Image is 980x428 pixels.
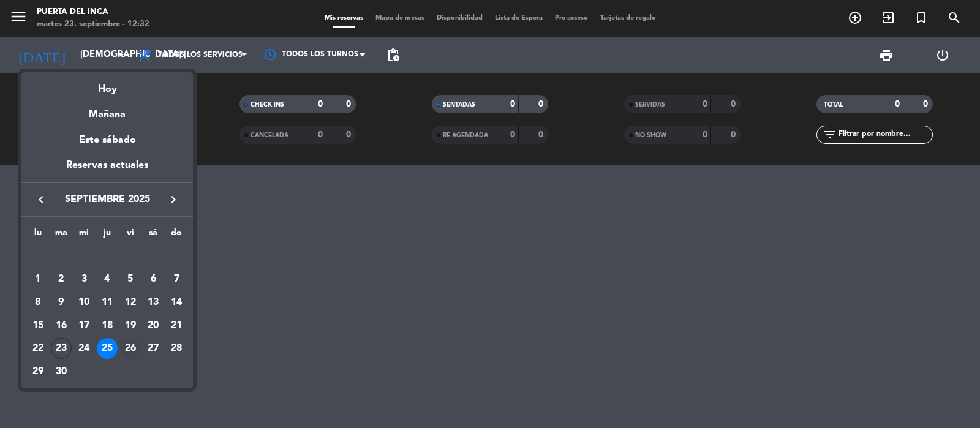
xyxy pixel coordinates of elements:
[165,268,188,291] td: 7 de septiembre de 2025
[28,315,48,336] div: 15
[26,226,50,245] th: lunes
[120,269,141,290] div: 5
[119,268,142,291] td: 5 de septiembre de 2025
[21,72,193,97] div: Hoy
[119,291,142,314] td: 12 de septiembre de 2025
[73,315,94,336] div: 17
[143,292,164,313] div: 13
[96,337,119,360] td: 25 de septiembre de 2025
[50,291,73,314] td: 9 de septiembre de 2025
[142,291,165,314] td: 13 de septiembre de 2025
[142,314,165,337] td: 20 de septiembre de 2025
[143,315,164,336] div: 20
[21,123,193,157] div: Este sábado
[72,314,96,337] td: 17 de septiembre de 2025
[28,338,48,359] div: 22
[142,337,165,360] td: 27 de septiembre de 2025
[28,269,48,290] div: 1
[34,192,48,207] i: keyboard_arrow_left
[52,192,162,208] span: septiembre 2025
[50,337,73,360] td: 23 de septiembre de 2025
[165,314,188,337] td: 21 de septiembre de 2025
[30,192,52,208] button: keyboard_arrow_left
[120,292,141,313] div: 12
[166,315,187,336] div: 21
[73,338,94,359] div: 24
[143,338,164,359] div: 27
[166,192,181,207] i: keyboard_arrow_right
[28,361,48,382] div: 29
[26,268,50,291] td: 1 de septiembre de 2025
[72,226,96,245] th: miércoles
[166,292,187,313] div: 14
[51,315,72,336] div: 16
[96,314,119,337] td: 18 de septiembre de 2025
[73,269,94,290] div: 3
[97,292,118,313] div: 11
[166,338,187,359] div: 28
[51,361,72,382] div: 30
[26,337,50,360] td: 22 de septiembre de 2025
[50,226,73,245] th: martes
[96,226,119,245] th: jueves
[120,338,141,359] div: 26
[73,292,94,313] div: 10
[97,315,118,336] div: 18
[97,269,118,290] div: 4
[26,314,50,337] td: 15 de septiembre de 2025
[51,292,72,313] div: 9
[120,315,141,336] div: 19
[72,291,96,314] td: 10 de septiembre de 2025
[119,314,142,337] td: 19 de septiembre de 2025
[26,360,50,383] td: 29 de septiembre de 2025
[142,226,165,245] th: sábado
[165,337,188,360] td: 28 de septiembre de 2025
[50,314,73,337] td: 16 de septiembre de 2025
[96,268,119,291] td: 4 de septiembre de 2025
[28,292,48,313] div: 8
[165,291,188,314] td: 14 de septiembre de 2025
[142,268,165,291] td: 6 de septiembre de 2025
[72,268,96,291] td: 3 de septiembre de 2025
[119,226,142,245] th: viernes
[26,245,188,268] td: SEP.
[50,268,73,291] td: 2 de septiembre de 2025
[162,192,184,208] button: keyboard_arrow_right
[166,269,187,290] div: 7
[26,291,50,314] td: 8 de septiembre de 2025
[21,157,193,182] div: Reservas actuales
[119,337,142,360] td: 26 de septiembre de 2025
[143,269,164,290] div: 6
[50,360,73,383] td: 30 de septiembre de 2025
[72,337,96,360] td: 24 de septiembre de 2025
[97,338,118,359] div: 25
[51,338,72,359] div: 23
[51,269,72,290] div: 2
[165,226,188,245] th: domingo
[21,97,193,122] div: Mañana
[96,291,119,314] td: 11 de septiembre de 2025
